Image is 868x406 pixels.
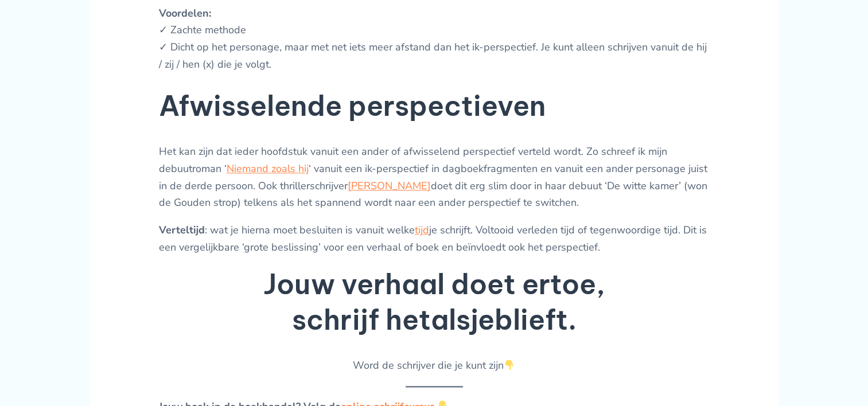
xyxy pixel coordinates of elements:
strong: schrijf het [292,302,431,337]
p: : wat je hierna moet besluiten is vanuit welke je schrijft. Voltooid verleden tijd of tegenwoordi... [159,222,710,256]
h2: alsjeblieft. [159,267,710,338]
strong: Jouw verhaal doet ertoe, [263,267,605,302]
a: Niemand zoals hij [227,162,309,175]
a: [PERSON_NAME] [348,179,431,193]
a: tijd [415,223,429,237]
strong: Voordelen: [159,6,211,20]
strong: Verteltijd [159,223,205,237]
img: 👇 [504,360,515,370]
p: Word de schrijver die je kunt zijn [159,357,710,374]
p: Het kan zijn dat ieder hoofdstuk vanuit een ander of afwisselend perspectief verteld wordt. Zo sc... [159,143,710,212]
h2: Afwisselende perspectieven [159,88,710,124]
